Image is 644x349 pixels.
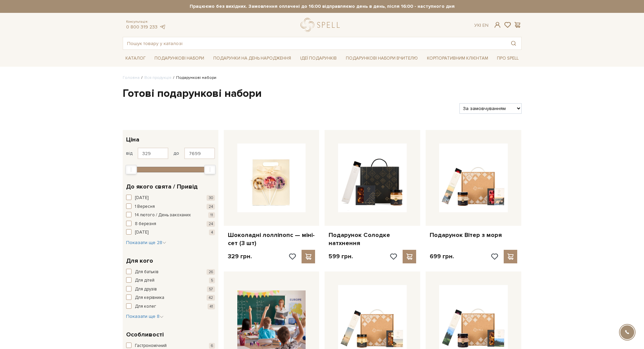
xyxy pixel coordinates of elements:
li: Подарункові набори [171,75,216,81]
span: 57 [207,286,215,292]
button: Для колег 41 [126,303,215,310]
span: Особливості [126,330,164,339]
div: Ук [474,22,488,28]
a: 0 800 319 233 [126,24,158,30]
span: Для батьків [135,269,159,276]
a: Каталог [123,53,148,64]
span: 14 лютого / День закоханих [135,212,191,219]
span: [DATE] [135,229,148,236]
button: [DATE] 30 [126,195,215,201]
button: Пошук товару у каталозі [506,37,521,49]
a: Подарункові набори [152,53,207,64]
span: 11 [208,212,215,218]
span: 5 [209,278,215,283]
span: 1 Вересня [135,203,155,210]
span: 30 [207,195,215,201]
span: 26 [207,269,215,275]
button: 1 Вересня 24 [126,203,215,210]
span: до [173,150,179,156]
button: [DATE] 4 [126,229,215,236]
p: 329 грн. [228,253,252,260]
button: Показати ще 8 [126,313,164,320]
a: Подарунок Солодке натхнення [329,231,416,247]
button: 8 березня 24 [126,221,215,227]
a: telegram [159,24,166,30]
span: Для колег [135,303,156,310]
div: Min [125,165,137,174]
span: | [480,22,481,28]
div: Max [204,165,216,174]
h1: Готові подарункові набори [123,87,522,101]
button: Для друзів 57 [126,286,215,293]
span: Ціна [126,135,139,144]
a: Шоколадні лолліпопс — міні-сет (3 шт) [228,231,315,247]
input: Пошук товару у каталозі [123,37,506,49]
a: Головна [123,75,140,80]
span: 24 [207,221,215,227]
span: [DATE] [135,195,148,201]
span: Для дітей [135,277,154,284]
a: Вся продукція [144,75,171,80]
span: 24 [207,204,215,210]
input: Ціна [184,148,215,159]
a: Подарункові набори Вчителю [343,52,421,64]
a: Корпоративним клієнтам [424,53,491,64]
p: 699 грн. [430,253,454,260]
a: Подарунок Вітер з моря [430,231,517,239]
button: Для дітей 5 [126,277,215,284]
a: Про Spell [494,53,521,64]
a: logo [301,18,343,32]
span: Для друзів [135,286,157,293]
span: Для керівника [135,295,164,301]
span: 6 [209,343,215,349]
span: 41 [208,304,215,309]
span: 8 березня [135,221,156,227]
strong: Працюємо без вихідних. Замовлення оплачені до 16:00 відправляємо день в день, після 16:00 - насту... [123,3,522,9]
span: До якого свята / Привід [126,182,198,191]
button: Для керівника 42 [126,295,215,301]
span: від [126,150,133,156]
p: 599 грн. [329,253,353,260]
button: Показати ще 28 [126,239,166,246]
span: 4 [209,230,215,235]
input: Ціна [138,148,168,159]
span: 42 [207,295,215,301]
button: 14 лютого / День закоханих 11 [126,212,215,219]
a: En [482,22,488,28]
a: Подарунки на День народження [211,53,294,64]
a: Ідеї подарунків [297,53,339,64]
span: Показати ще 8 [126,313,164,319]
span: Консультація: [126,20,166,24]
span: Показати ще 28 [126,240,166,245]
button: Для батьків 26 [126,269,215,276]
span: Для кого [126,256,153,265]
